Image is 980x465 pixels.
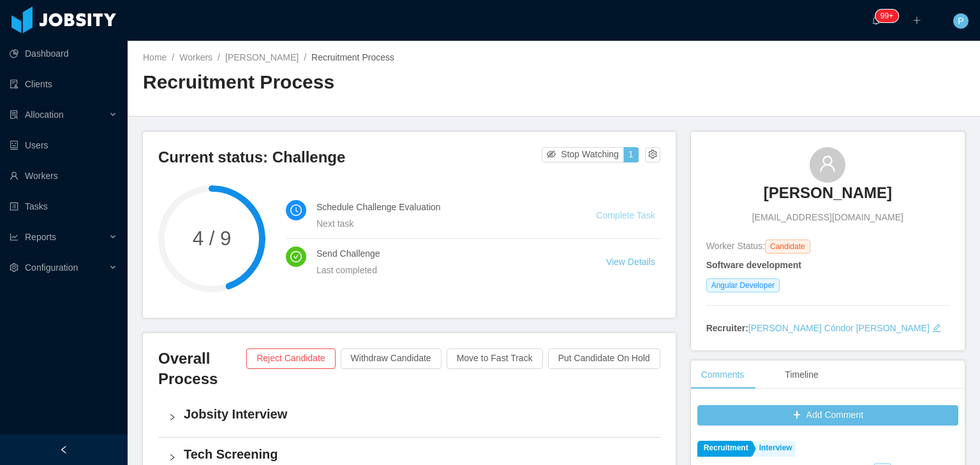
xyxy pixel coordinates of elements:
[697,441,752,457] a: Recruitment
[158,397,660,437] div: icon: rightJobsity Interview
[765,240,810,254] span: Candidate
[10,232,19,241] i: icon: line-chart
[819,155,836,173] i: icon: user
[316,217,565,231] div: Next task
[748,323,930,333] a: [PERSON_NAME] Cóndor [PERSON_NAME]
[143,69,554,96] h2: Recruitment Process
[311,52,394,62] span: Recruitment Process
[958,13,963,29] span: P
[158,147,542,168] h3: Current status: Challenge
[706,323,748,333] strong: Recruiter:
[875,10,898,22] sup: 1726
[172,52,174,62] span: /
[706,241,765,251] span: Worker Status:
[542,147,624,162] button: icon: eye-invisibleStop Watching
[304,52,306,62] span: /
[606,257,655,267] a: View Details
[25,110,64,120] span: Allocation
[932,324,941,333] i: icon: edit
[290,204,302,216] i: icon: clock-circle
[548,348,660,369] button: Put Candidate On Hold
[10,163,117,189] a: icon: userWorkers
[764,183,892,211] a: [PERSON_NAME]
[645,147,660,162] button: icon: setting
[246,348,335,369] button: Reject Candidate
[168,413,176,421] i: icon: right
[316,247,575,261] h4: Send Challenge
[290,251,302,262] i: icon: check-circle
[158,229,265,248] span: 4 / 9
[753,441,796,457] a: Interview
[596,210,655,220] a: Complete Task
[179,52,212,62] a: Workers
[168,454,176,461] i: icon: right
[225,52,299,62] a: [PERSON_NAME]
[10,110,19,119] i: icon: solution
[316,200,565,214] h4: Schedule Challenge Evaluation
[184,445,650,463] h4: Tech Screening
[872,16,880,25] i: icon: bell
[25,232,56,242] span: Reports
[316,263,575,277] div: Last completed
[752,211,903,224] span: [EMAIL_ADDRESS][DOMAIN_NAME]
[158,348,246,390] h3: Overall Process
[10,263,19,272] i: icon: setting
[697,405,958,426] button: icon: plusAdd Comment
[143,52,167,62] a: Home
[447,348,543,369] button: Move to Fast Track
[10,132,117,158] a: icon: robotUsers
[706,260,801,270] strong: Software development
[184,405,650,423] h4: Jobsity Interview
[218,52,220,62] span: /
[764,183,892,203] h3: [PERSON_NAME]
[10,41,117,66] a: icon: pie-chartDashboard
[623,147,639,162] button: 1
[691,361,755,389] div: Comments
[341,348,442,369] button: Withdraw Candidate
[775,361,828,389] div: Timeline
[706,278,780,292] span: Angular Developer
[10,71,117,97] a: icon: auditClients
[25,262,78,273] span: Configuration
[912,16,921,25] i: icon: plus
[10,194,117,219] a: icon: profileTasks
